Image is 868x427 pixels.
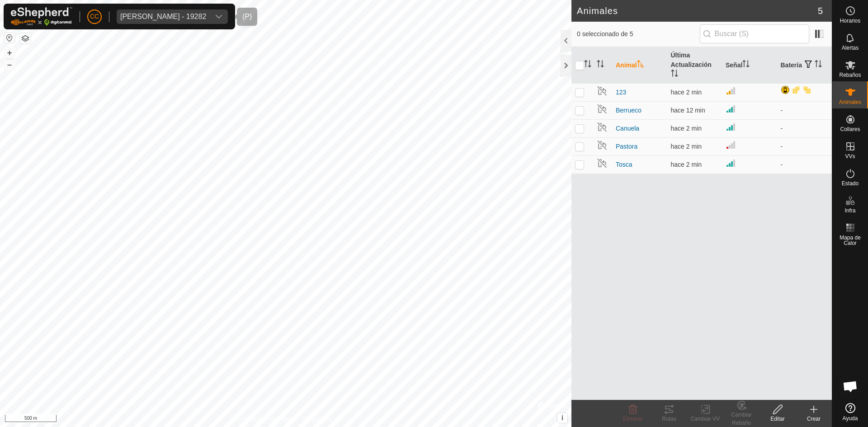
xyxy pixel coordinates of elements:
span: Berrueco [616,106,642,115]
div: Cambiar Rebaño [723,411,759,427]
div: dropdown trigger [210,9,228,24]
th: Animal [612,47,667,84]
span: 22 sept 2025, 14:36 [671,107,705,114]
p-sorticon: Activar para ordenar [584,61,591,69]
p-sorticon: Activar para ordenar [815,61,822,69]
a: Política de Privacidad [239,415,291,423]
span: Eliminar [623,416,642,422]
img: returning off [597,85,608,96]
span: 22 sept 2025, 14:46 [671,89,702,96]
button: i [557,413,567,423]
p-sorticon: Activar para ordenar [671,71,678,78]
span: CC [90,12,99,21]
span: i [561,414,563,422]
span: Horarios [840,18,860,23]
span: Cesar Lopez Moledo - 19282 [117,9,210,24]
span: Tosca [616,160,632,169]
img: Intensidad de Señal [726,122,736,132]
div: Cambiar VV [687,415,723,423]
span: 22 sept 2025, 14:45 [671,143,702,150]
div: Editar [759,415,796,423]
div: Crear [796,415,832,423]
p-sorticon: Activar para ordenar [742,61,750,69]
img: Intensidad de Señal [726,103,736,114]
img: Logo Gallagher [11,7,72,26]
span: Pastora [616,142,637,151]
span: 5 [818,4,823,18]
img: Intensidad de Señal [726,158,736,169]
div: [PERSON_NAME] - 19282 [120,13,206,20]
th: Señal [722,47,777,84]
span: 22 sept 2025, 14:46 [671,125,702,132]
span: 123 [616,88,626,97]
span: Alertas [842,45,859,51]
img: returning off [597,140,608,150]
td: - [777,155,832,174]
th: Última Actualización [667,47,722,84]
img: returning off [597,158,608,169]
span: Canuela [616,124,639,133]
span: Estado [842,181,859,186]
button: Restablecer Mapa [4,33,15,43]
td: - [777,119,832,137]
button: + [4,47,15,58]
a: Contáctenos [302,415,332,423]
span: 22 sept 2025, 14:46 [671,161,702,168]
button: Capas del Mapa [20,33,31,44]
div: Rutas [651,415,687,423]
button: – [4,59,15,70]
span: Rebaños [839,72,861,78]
input: Buscar (S) [700,24,809,43]
span: Ayuda [843,416,858,421]
td: - [777,137,832,155]
img: returning off [597,122,608,132]
p-sorticon: Activar para ordenar [597,61,604,69]
h2: Animales [577,5,818,16]
a: Ayuda [832,399,868,425]
td: - [777,101,832,119]
span: Mapa de Calor [835,235,866,246]
span: VVs [845,154,855,159]
img: Intensidad de Señal [726,85,736,96]
img: Intensidad de Señal [726,140,736,150]
span: 0 seleccionado de 5 [577,29,700,39]
span: Collares [840,127,860,132]
div: Chat abierto [837,373,864,400]
span: Animales [839,99,861,105]
p-sorticon: Activar para ordenar [637,61,644,69]
span: Infra [844,208,855,213]
th: Batería [777,47,832,84]
img: returning off [597,103,608,114]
